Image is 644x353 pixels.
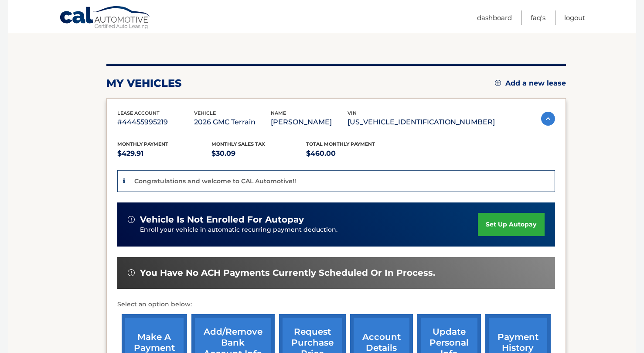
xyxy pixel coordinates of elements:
p: $429.91 [117,147,212,160]
a: Dashboard [477,10,512,25]
p: Select an option below: [117,299,555,310]
a: Logout [564,10,585,25]
p: [PERSON_NAME] [271,116,348,128]
p: Congratulations and welcome to CAL Automotive!! [134,177,296,185]
img: accordion-active.svg [541,112,555,126]
span: name [271,110,286,116]
p: #44455995219 [117,116,194,128]
a: Cal Automotive [59,6,151,31]
span: vin [348,110,357,116]
p: [US_VEHICLE_IDENTIFICATION_NUMBER] [348,116,495,128]
a: FAQ's [531,10,545,25]
span: You have no ACH payments currently scheduled or in process. [140,267,435,278]
img: add.svg [495,80,501,86]
a: Add a new lease [495,79,566,88]
p: $30.09 [211,147,306,160]
img: alert-white.svg [128,269,135,276]
span: Monthly sales Tax [211,141,265,147]
h2: my vehicles [106,77,182,90]
span: vehicle [194,110,216,116]
span: lease account [117,110,160,116]
span: Total Monthly Payment [306,141,375,147]
a: set up autopay [478,213,544,236]
span: Monthly Payment [117,141,168,147]
img: alert-white.svg [128,216,135,223]
p: 2026 GMC Terrain [194,116,271,128]
span: vehicle is not enrolled for autopay [140,214,304,225]
p: $460.00 [306,147,401,160]
p: Enroll your vehicle in automatic recurring payment deduction. [140,225,478,235]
